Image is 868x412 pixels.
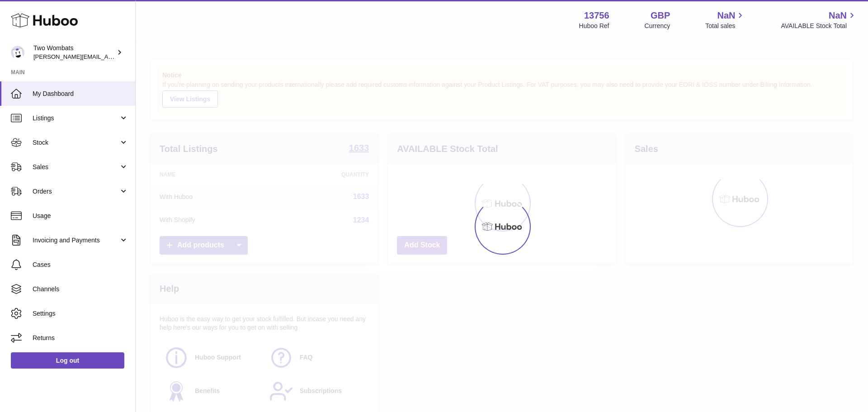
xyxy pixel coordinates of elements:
[33,53,230,60] span: [PERSON_NAME][EMAIL_ADDRESS][PERSON_NAME][DOMAIN_NAME]
[33,187,119,196] span: Orders
[579,22,609,30] div: Huboo Ref
[33,236,119,245] span: Invoicing and Payments
[33,260,128,269] span: Cases
[11,352,124,369] a: Log out
[705,22,745,30] span: Total sales
[781,9,857,30] a: NaN AVAILABLE Stock Total
[33,138,119,147] span: Stock
[33,90,128,98] span: My Dashboard
[717,9,735,22] span: NaN
[645,22,670,30] div: Currency
[829,9,847,22] span: NaN
[781,22,857,30] span: AVAILABLE Stock Total
[11,46,24,59] img: adam.randall@twowombats.com
[33,334,128,342] span: Returns
[33,114,119,123] span: Listings
[33,163,119,171] span: Sales
[584,9,609,22] strong: 13756
[705,9,745,30] a: NaN Total sales
[33,212,128,220] span: Usage
[33,44,115,61] div: Two Wombats
[33,309,128,318] span: Settings
[651,9,670,22] strong: GBP
[33,285,128,294] span: Channels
